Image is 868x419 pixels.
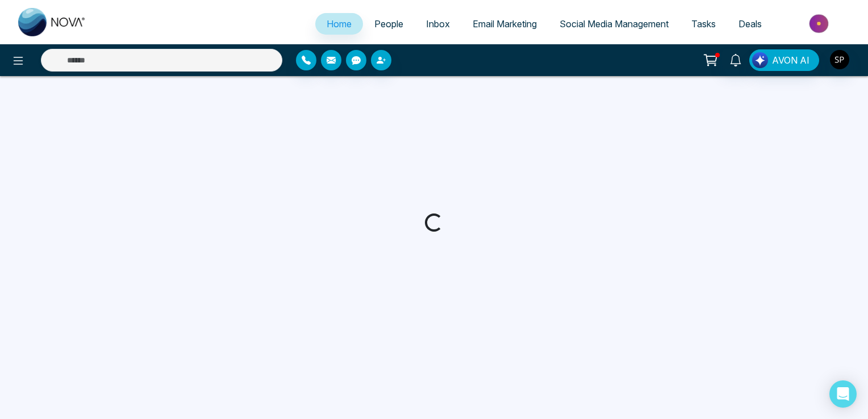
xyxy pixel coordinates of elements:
[548,13,680,35] a: Social Media Management
[727,13,773,35] a: Deals
[473,18,537,30] span: Email Marketing
[752,52,768,68] img: Lead Flow
[327,18,352,30] span: Home
[560,18,669,30] span: Social Media Management
[738,18,762,30] span: Deals
[749,49,819,71] button: AVON AI
[772,53,809,67] span: AVON AI
[691,18,716,30] span: Tasks
[18,8,86,36] img: Nova CRM Logo
[779,11,861,36] img: Market-place.gif
[426,18,450,30] span: Inbox
[374,18,403,30] span: People
[461,13,548,35] a: Email Marketing
[830,50,849,69] img: User Avatar
[829,380,857,408] div: Open Intercom Messenger
[415,13,461,35] a: Inbox
[363,13,415,35] a: People
[680,13,727,35] a: Tasks
[315,13,363,35] a: Home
